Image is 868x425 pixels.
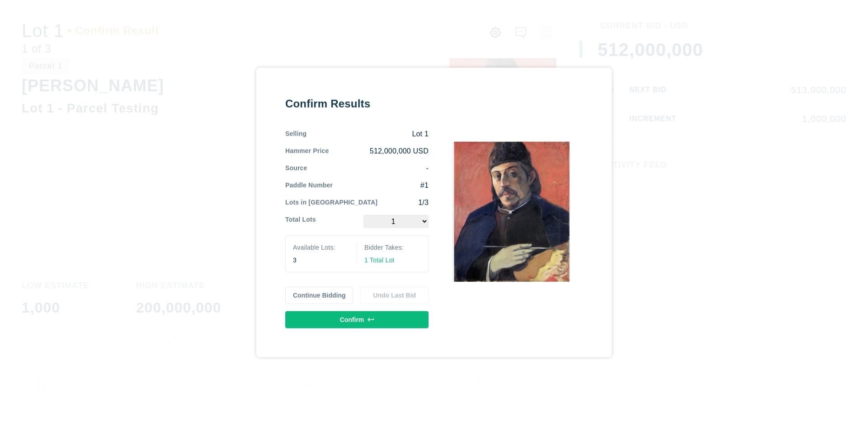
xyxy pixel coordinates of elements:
div: Hammer Price [285,146,329,156]
span: 1 Total Lot [364,257,394,264]
div: #1 [333,181,429,191]
div: Total Lots [285,215,316,228]
div: 512,000,000 USD [329,146,429,156]
div: 1/3 [377,198,429,208]
div: Lots in [GEOGRAPHIC_DATA] [285,198,377,208]
div: Paddle Number [285,181,333,191]
div: Confirm Results [285,97,429,111]
div: 3 [293,256,349,265]
div: Available Lots: [293,243,349,252]
div: Source [285,163,307,173]
div: Lot 1 [307,129,429,139]
div: - [307,163,429,173]
div: Bidder Takes: [364,243,421,252]
button: Undo Last Bid [360,287,429,304]
button: Continue Bidding [285,287,354,304]
button: Confirm [285,311,429,328]
div: Selling [285,129,307,139]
